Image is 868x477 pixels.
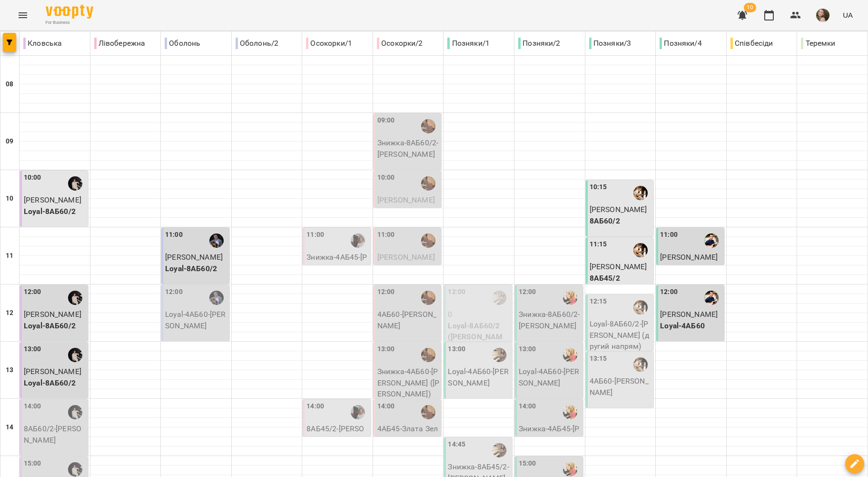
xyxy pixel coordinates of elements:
p: 8АБ45/2 [590,273,652,284]
button: UA [839,6,857,24]
p: Loyal-8АБ60/2 [24,377,86,389]
span: [PERSON_NAME] [165,253,223,262]
img: 11ae2f933a9898bf6e312c35cd936515.jpg [816,9,829,22]
label: 12:00 [660,287,678,297]
p: Оболонь/2 [236,38,278,49]
label: 14:00 [24,401,41,412]
img: Voopty Logo [46,5,93,19]
label: 14:00 [306,401,324,412]
h6: 10 [6,193,13,204]
div: Наталя ПОСИПАЙКО [563,405,577,419]
img: Наталя ПОСИПАЙКО [563,291,577,305]
p: Теремки [801,38,835,49]
label: 12:15 [590,296,607,307]
p: Знижка-4АБ45 - [PERSON_NAME] [519,423,581,446]
p: Лівобережна [94,38,146,49]
label: 12:00 [519,287,536,297]
img: Юлія ПОГОРЄЛОВА [421,119,435,133]
img: Наталя ПОСИПАЙКО [563,462,577,477]
p: Loyal-8АБ60/2 [24,320,86,332]
span: UA [843,10,853,20]
img: Анна ГОРБУЛІНА [68,462,82,477]
img: Сергій ВЛАСОВИЧ [633,357,648,372]
p: Loyal-4АБ60 [660,320,722,332]
img: Анна ГОРБУЛІНА [68,405,82,419]
label: 11:00 [660,230,678,240]
span: [PERSON_NAME] [377,253,435,262]
label: 12:00 [377,287,395,297]
p: Loyal-4АБ45 [377,206,440,217]
img: Наталя ПОСИПАЙКО [563,348,577,362]
img: Людмила ЦВЄТКОВА [351,233,365,248]
div: Ірина ЗЕНДРАН [492,348,506,362]
div: Ірина ЗЕНДРАН [492,291,506,305]
img: Юлія ПОГОРЄЛОВА [421,405,435,419]
div: Анна ГОРБУЛІНА [68,348,82,362]
img: Юлія ПОГОРЄЛОВА [421,176,435,191]
label: 11:00 [306,230,324,240]
label: 11:15 [590,239,607,250]
h6: 08 [6,79,13,90]
p: 8АБ60/2 [590,215,652,227]
div: Сергій ВЛАСОВИЧ [633,243,648,257]
img: Віктор АРТЕМЕНКО [704,233,719,248]
label: 11:00 [165,230,183,240]
p: Осокорки/2 [377,38,423,49]
h6: 09 [6,136,13,147]
h6: 14 [6,422,13,433]
p: Loyal-8АБ60/2 - [PERSON_NAME] (другий напрям) [590,318,652,352]
p: 0 [448,309,510,320]
span: 10 [744,3,756,12]
label: 13:00 [448,344,465,355]
img: Анна ГОРБУЛІНА [68,176,82,191]
span: [PERSON_NAME] [377,195,435,204]
label: 12:00 [165,287,183,297]
label: 15:00 [24,458,41,469]
label: 09:00 [377,115,395,126]
p: 4АБ60 - [PERSON_NAME] [590,376,652,398]
span: [PERSON_NAME] [24,310,81,319]
span: [PERSON_NAME] [660,310,718,319]
p: 8АБ45/2 [660,263,722,274]
p: Співбесіди [730,38,773,49]
p: Loyal-4АБ60 - [PERSON_NAME] [165,309,227,331]
div: Віктор АРТЕМЕНКО [704,291,719,305]
p: Кловська [23,38,62,49]
h6: 13 [6,365,13,376]
label: 10:00 [24,173,41,183]
p: Loyal-8АБ60/2 [165,263,227,274]
p: Знижка-4АБ60 - [PERSON_NAME] ([PERSON_NAME]) [377,366,440,400]
p: 4АБ45 [377,263,440,274]
p: Loyal-4АБ60 - [PERSON_NAME] [448,366,510,388]
p: 8АБ60/2 - [PERSON_NAME] [24,423,86,446]
label: 12:00 [448,287,465,297]
img: Сергій ВЛАСОВИЧ [633,186,648,200]
div: Юлія ПОГОРЄЛОВА [421,348,435,362]
img: Людмила ЦВЄТКОВА [351,405,365,419]
div: Ірина ЗЕНДРАН [492,443,506,457]
p: 4АБ60 - [PERSON_NAME] [377,309,440,331]
p: Осокорки/1 [306,38,352,49]
p: Позняки/2 [518,38,560,49]
img: Юлія ПОГОРЄЛОВА [421,291,435,305]
p: 4АБ45 - Злата Зеленівська [377,423,440,446]
p: Loyal-4АБ60 - [PERSON_NAME] [519,366,581,388]
label: 15:00 [519,458,536,469]
span: [PERSON_NAME] [590,205,647,214]
p: Loyal-8АБ60/2 ([PERSON_NAME]) [448,320,510,354]
label: 14:00 [377,401,395,412]
span: [PERSON_NAME] [660,253,718,262]
p: Знижка-4АБ45 - [PERSON_NAME] [306,252,369,274]
label: 13:00 [377,344,395,355]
